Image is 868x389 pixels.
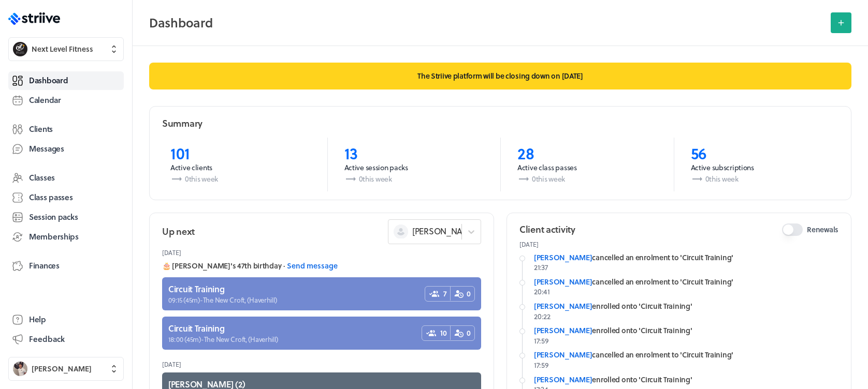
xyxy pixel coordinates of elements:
span: [PERSON_NAME] [32,364,92,374]
span: [PERSON_NAME] [412,226,476,237]
a: [PERSON_NAME] [534,349,592,360]
button: Next Level FitnessNext Level Fitness [8,37,124,61]
p: 20:22 [534,311,838,322]
span: Session packs [29,212,78,222]
a: Finances [8,257,124,275]
p: Active session packs [344,162,484,173]
a: Messages [8,140,124,158]
span: Messages [29,143,64,154]
div: 🎂 [PERSON_NAME]'s 47th birthday [162,261,481,271]
span: Help [29,314,46,325]
p: The Striive platform will be closing down on [DATE] [149,63,851,89]
a: 13Active session packs0this week [327,138,501,191]
h2: Client activity [519,223,575,236]
span: Memberships [29,231,79,242]
p: Active subscriptions [691,162,831,173]
header: [DATE] [162,356,481,372]
span: 7 [443,289,447,299]
p: 20:41 [534,287,838,297]
a: Calendar [8,91,124,110]
span: Class passes [29,192,73,203]
p: Active clients [170,162,311,173]
span: Finances [29,260,60,271]
span: Classes [29,172,55,183]
span: Dashboard [29,75,68,86]
span: · [283,261,285,271]
button: Ben Robinson[PERSON_NAME] [8,357,124,381]
div: cancelled an enrolment to 'Circuit Training' [534,252,838,263]
span: 0 [467,289,471,299]
span: Renewals [807,225,838,235]
h2: Summary [162,117,202,130]
a: [PERSON_NAME] [534,325,592,336]
a: [PERSON_NAME] [534,374,592,385]
p: [DATE] [519,240,838,248]
p: 17:59 [534,336,838,346]
a: Classes [8,169,124,187]
span: Feedback [29,334,65,345]
a: 56Active subscriptions0this week [674,138,847,191]
div: enrolled onto 'Circuit Training' [534,301,838,311]
p: 56 [691,144,831,162]
div: enrolled onto 'Circuit Training' [534,325,838,336]
button: Feedback [8,330,124,349]
p: 101 [170,144,311,162]
p: 17:59 [534,360,838,370]
a: Class passes [8,188,124,207]
p: 0 this week [170,173,311,185]
p: 21:37 [534,262,838,273]
a: 101Active clients0this week [154,138,327,191]
p: 13 [344,144,484,162]
a: [PERSON_NAME] [534,252,592,263]
div: enrolled onto 'Circuit Training' [534,375,838,385]
div: cancelled an enrolment to 'Circuit Training' [534,277,838,287]
a: [PERSON_NAME] [534,276,592,287]
a: Memberships [8,228,124,246]
iframe: gist-messenger-bubble-iframe [838,359,863,384]
div: cancelled an enrolment to 'Circuit Training' [534,350,838,360]
p: Active class passes [517,162,657,173]
p: 0 this week [691,173,831,185]
span: Clients [29,124,53,134]
span: Next Level Fitness [32,44,93,54]
p: 0 this week [517,173,657,185]
h2: Dashboard [149,12,824,33]
p: 28 [517,144,657,162]
a: Help [8,310,124,329]
a: [PERSON_NAME] [534,301,592,311]
span: 0 [467,328,471,338]
header: [DATE] [162,244,481,261]
img: Next Level Fitness [13,42,27,56]
span: 10 [440,328,446,338]
img: Ben Robinson [13,362,27,376]
a: Session packs [8,208,124,227]
h2: Up next [162,225,195,238]
a: Dashboard [8,71,124,90]
a: 28Active class passes0this week [500,138,674,191]
a: Clients [8,120,124,139]
span: Calendar [29,95,61,106]
button: Send message [287,261,338,271]
button: Renewals [782,223,803,236]
p: 0 this week [344,173,484,185]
